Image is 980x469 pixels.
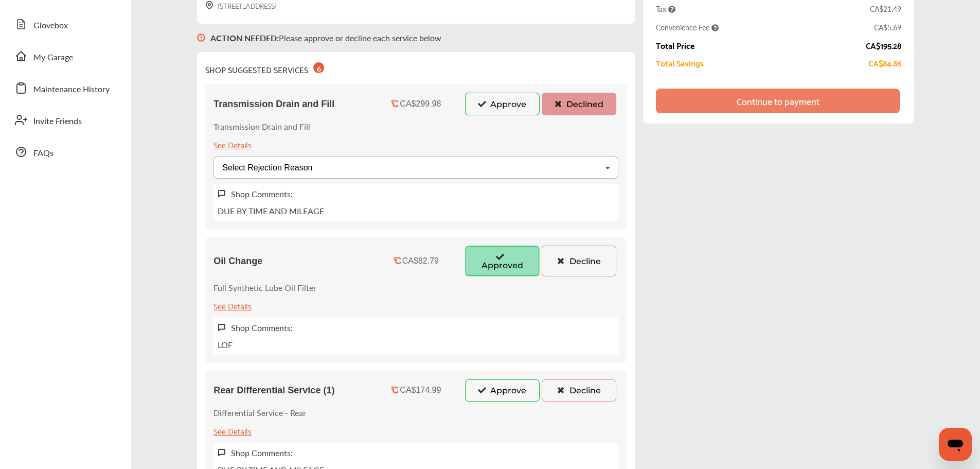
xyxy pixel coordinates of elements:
[210,32,279,44] b: ACTION NEEDED :
[218,448,226,457] img: svg+xml;base64,PHN2ZyB3aWR0aD0iMTYiIGhlaWdodD0iMTciIHZpZXdCb3g9IjAgMCAxNiAxNyIgZmlsbD0ibm9uZSIgeG...
[465,379,540,401] button: Approve
[222,164,312,172] div: Select Rejection Reason
[9,11,121,38] a: Glovebox
[218,205,324,217] p: DUE BY TIME AND MILEAGE
[210,32,441,44] p: Please approve or decline each service below
[33,19,68,32] span: Glovebox
[9,43,121,70] a: My Garage
[213,282,316,293] p: Full Synthetic Lube Oil Filter
[465,246,540,276] button: Approved
[874,22,901,32] div: CA$5.69
[656,58,704,67] div: Total Savings
[231,188,293,200] label: Shop Comments:
[542,246,616,276] button: Decline
[737,96,819,106] div: Continue to payment
[313,62,324,73] div: 6
[866,41,901,50] div: CA$195.28
[205,60,324,76] div: SHOP SUGGESTED SERVICES
[9,75,121,101] a: Maintenance History
[213,424,252,438] div: See Details
[213,299,252,312] div: See Details
[33,83,110,96] span: Maintenance History
[402,256,439,266] div: CA$82.79
[205,1,213,10] img: svg+xml;base64,PHN2ZyB3aWR0aD0iMTYiIGhlaWdodD0iMTciIHZpZXdCb3g9IjAgMCAxNiAxNyIgZmlsbD0ibm9uZSIgeG...
[542,93,616,115] button: Declined
[465,93,540,115] button: Approve
[213,120,310,132] p: Transmission Drain and Fill
[656,41,694,50] div: Total Price
[218,323,226,332] img: svg+xml;base64,PHN2ZyB3aWR0aD0iMTYiIGhlaWdodD0iMTciIHZpZXdCb3g9IjAgMCAxNiAxNyIgZmlsbD0ibm9uZSIgeG...
[33,147,54,160] span: FAQs
[213,407,306,419] p: Differential Service - Rear
[542,379,616,401] button: Decline
[213,385,334,396] span: Rear Differential Service (1)
[868,58,901,67] div: CA$84.86
[218,189,226,198] img: svg+xml;base64,PHN2ZyB3aWR0aD0iMTYiIGhlaWdodD0iMTciIHZpZXdCb3g9IjAgMCAxNiAxNyIgZmlsbD0ibm9uZSIgeG...
[400,386,441,395] div: CA$174.99
[9,107,121,133] a: Invite Friends
[870,4,901,14] div: CA$21.49
[231,447,293,459] label: Shop Comments:
[197,24,205,52] img: svg+xml;base64,PHN2ZyB3aWR0aD0iMTYiIGhlaWdodD0iMTciIHZpZXdCb3g9IjAgMCAxNiAxNyIgZmlsbD0ibm9uZSIgeG...
[939,428,972,461] iframe: Button to launch messaging window
[33,51,73,64] span: My Garage
[231,322,293,334] label: Shop Comments:
[213,99,334,110] span: Transmission Drain and Fill
[218,339,233,351] p: LOF
[213,137,252,151] div: See Details
[33,115,82,128] span: Invite Friends
[656,4,675,14] span: Tax
[656,22,719,32] span: Convenience Fee
[9,138,121,165] a: FAQs
[213,256,262,267] span: Oil Change
[400,99,441,109] div: CA$299.98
